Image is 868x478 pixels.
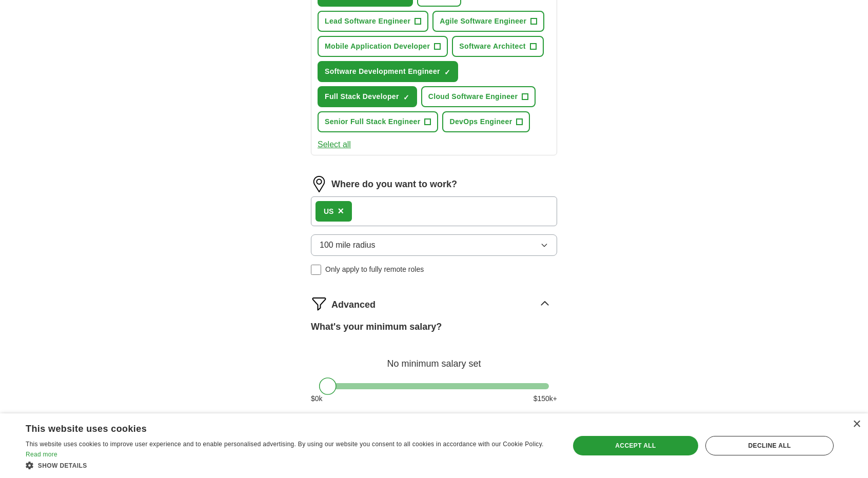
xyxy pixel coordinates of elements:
[318,36,448,57] button: Mobile Application Developer
[444,68,450,76] span: ✓
[318,111,438,132] button: Senior Full Stack Engineer
[459,41,525,52] span: Software Architect
[325,91,399,102] span: Full Stack Developer
[26,451,57,458] a: Read more, opens a new window
[331,177,457,191] label: Where do you want to work?
[311,320,442,334] label: What's your minimum salary?
[325,116,420,127] span: Senior Full Stack Engineer
[311,265,321,275] input: Only apply to fully remote roles
[311,234,557,256] button: 100 mile radius
[338,204,344,219] button: ×
[705,436,834,455] div: Decline all
[421,86,536,107] button: Cloud Software Engineer
[318,138,351,151] button: Select all
[318,61,458,82] button: Software Development Engineer✓
[331,298,376,312] span: Advanced
[311,393,323,404] span: $ 0 k
[432,11,544,32] button: Agile Software Engineer
[452,36,543,57] button: Software Architect
[325,16,410,27] span: Lead Software Engineer
[338,205,344,216] span: ×
[311,295,327,312] img: filter
[440,16,526,27] span: Agile Software Engineer
[442,111,530,132] button: DevOps Engineer
[534,393,557,404] span: $ 150 k+
[26,420,527,435] div: This website uses cookies
[38,462,87,469] span: Show details
[325,264,424,275] span: Only apply to fully remote roles
[449,116,512,127] span: DevOps Engineer
[325,66,440,77] span: Software Development Engineer
[325,41,430,52] span: Mobile Application Developer
[318,11,428,32] button: Lead Software Engineer
[318,86,417,107] button: Full Stack Developer✓
[26,441,544,448] span: This website uses cookies to improve user experience and to enable personalised advertising. By u...
[853,421,860,428] div: Close
[311,176,327,192] img: location.png
[403,93,409,102] span: ✓
[324,206,333,217] div: US
[26,460,553,470] div: Show details
[311,346,557,371] div: No minimum salary set
[320,239,376,251] span: 100 mile radius
[573,436,698,455] div: Accept all
[428,91,518,102] span: Cloud Software Engineer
